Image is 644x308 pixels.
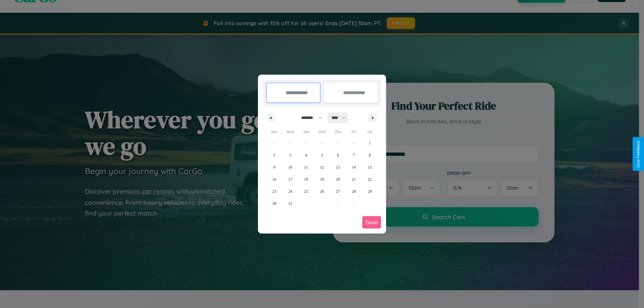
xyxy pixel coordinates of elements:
button: 16 [266,173,282,185]
span: 12 [320,161,324,173]
span: 28 [352,185,356,197]
button: 29 [362,185,378,197]
button: 25 [298,185,314,197]
span: Mon [282,126,298,137]
span: 11 [304,161,308,173]
span: 27 [336,185,340,197]
button: 10 [282,161,298,173]
button: 15 [362,161,378,173]
button: Done [362,216,381,229]
button: 6 [330,149,346,161]
button: 2 [266,149,282,161]
button: 5 [314,149,330,161]
button: 11 [298,161,314,173]
span: 15 [368,161,372,173]
button: 20 [330,173,346,185]
span: 8 [369,149,371,161]
span: 2 [273,149,275,161]
span: 21 [352,173,356,185]
span: 3 [289,149,291,161]
span: 26 [320,185,324,197]
button: 14 [346,161,362,173]
span: 6 [337,149,339,161]
span: Sat [362,126,378,137]
span: 31 [288,197,292,209]
span: 24 [288,185,292,197]
span: 25 [304,185,308,197]
span: 30 [272,197,276,209]
span: Sun [266,126,282,137]
button: 26 [314,185,330,197]
span: 1 [369,137,371,149]
button: 12 [314,161,330,173]
span: 7 [353,149,355,161]
button: 8 [362,149,378,161]
button: 30 [266,197,282,209]
button: 22 [362,173,378,185]
button: 28 [346,185,362,197]
button: 1 [362,137,378,149]
span: 29 [368,185,372,197]
span: 23 [272,185,276,197]
span: Tue [298,126,314,137]
span: Wed [314,126,330,137]
span: Thu [330,126,346,137]
span: Fri [346,126,362,137]
div: Give Feedback [636,140,641,168]
span: 5 [321,149,323,161]
button: 21 [346,173,362,185]
button: 13 [330,161,346,173]
span: 16 [272,173,276,185]
button: 3 [282,149,298,161]
span: 20 [336,173,340,185]
span: 18 [304,173,308,185]
button: 24 [282,185,298,197]
button: 9 [266,161,282,173]
button: 27 [330,185,346,197]
button: 23 [266,185,282,197]
span: 22 [368,173,372,185]
button: 19 [314,173,330,185]
span: 4 [305,149,307,161]
button: 17 [282,173,298,185]
span: 13 [336,161,340,173]
span: 14 [352,161,356,173]
span: 17 [288,173,292,185]
span: 10 [288,161,292,173]
button: 7 [346,149,362,161]
span: 19 [320,173,324,185]
span: 9 [273,161,275,173]
button: 18 [298,173,314,185]
button: 4 [298,149,314,161]
button: 31 [282,197,298,209]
